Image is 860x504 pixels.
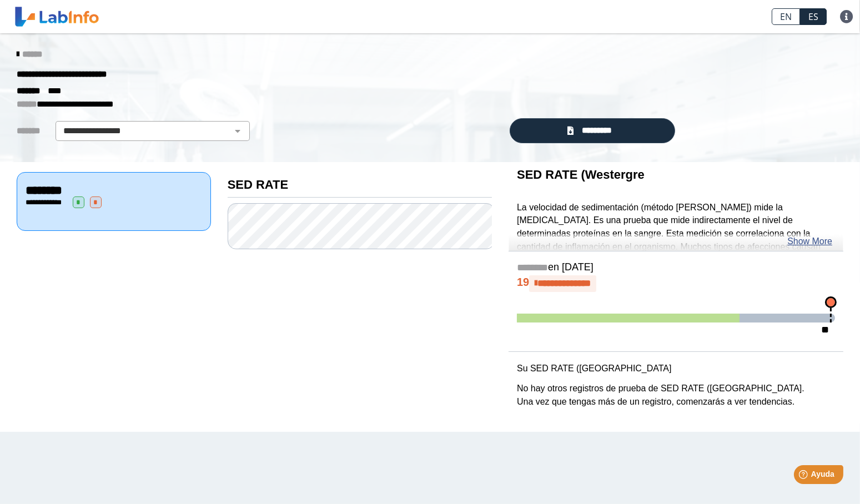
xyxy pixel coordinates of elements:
h4: 19 [517,275,835,292]
a: EN [772,8,800,25]
b: SED RATE (Westergre [517,168,645,182]
a: Show More [787,235,832,248]
iframe: Help widget launcher [761,461,848,492]
p: Su SED RATE ([GEOGRAPHIC_DATA] [517,362,835,375]
b: SED RATE [228,178,288,191]
p: No hay otros registros de prueba de SED RATE ([GEOGRAPHIC_DATA]. Una vez que tengas más de un reg... [517,382,835,409]
p: La velocidad de sedimentación (método [PERSON_NAME]) mide la [MEDICAL_DATA]. Es una prueba que mi... [517,201,835,281]
a: ES [800,8,827,25]
h5: en [DATE] [517,261,835,274]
